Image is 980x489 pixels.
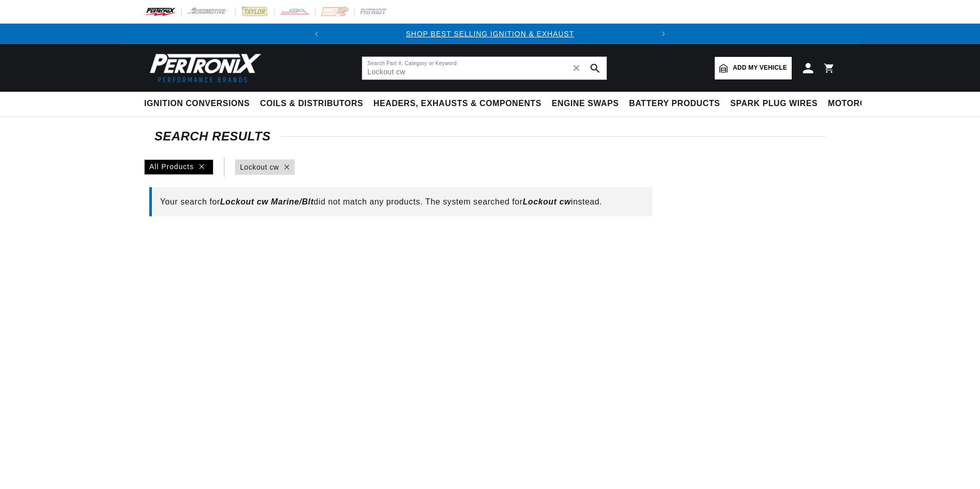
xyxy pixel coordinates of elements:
[327,28,653,39] div: Announcement
[260,98,363,109] span: Coils & Distributors
[362,57,606,79] input: Search Part #, Category or Keyword
[144,98,250,109] span: Ignition Conversions
[653,24,674,44] button: Translation missing: en.sections.announcements.next_announcement
[119,24,861,44] slideshow-component: Translation missing: en.sections.announcements.announcement_bar
[733,63,787,73] span: Add my vehicle
[154,131,826,141] div: SEARCH RESULTS
[220,197,313,206] span: Lockout cw Marine/Blt
[629,98,720,109] span: Battery Products
[715,57,792,79] a: Add my vehicle
[374,98,541,109] span: Headers, Exhausts & Components
[368,92,546,116] summary: Headers, Exhausts & Components
[149,187,653,217] div: Your search for did not match any products. The system searched for instead.
[144,92,255,116] summary: Ignition Conversions
[828,98,889,109] span: Motorcycle
[584,57,606,79] button: search button
[406,30,574,38] a: SHOP BEST SELLING IGNITION & EXHAUST
[546,92,624,116] summary: Engine Swaps
[144,159,213,175] div: All Products
[730,98,817,109] span: Spark Plug Wires
[552,98,619,109] span: Engine Swaps
[523,197,571,206] span: Lockout cw
[823,92,894,116] summary: Motorcycle
[327,28,653,39] div: 1 of 2
[624,92,725,116] summary: Battery Products
[255,92,368,116] summary: Coils & Distributors
[306,24,327,44] button: Translation missing: en.sections.announcements.previous_announcement
[725,92,822,116] summary: Spark Plug Wires
[144,50,262,86] img: Pertronix
[240,161,279,173] a: Lockout cw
